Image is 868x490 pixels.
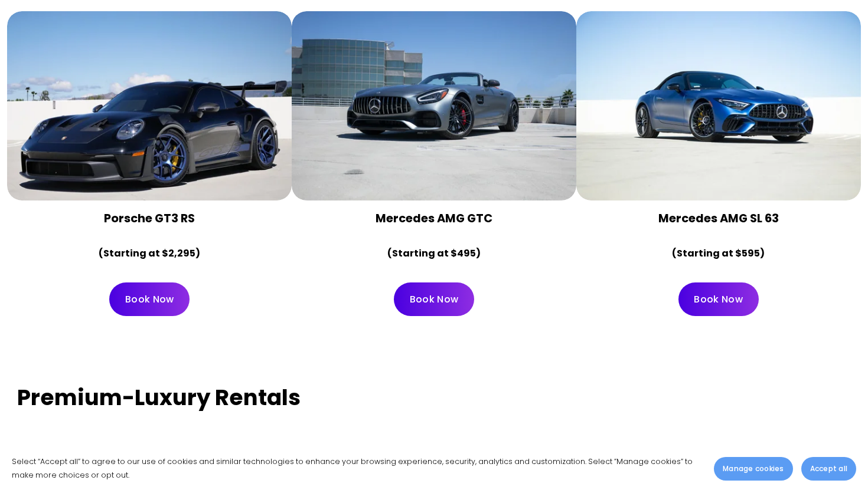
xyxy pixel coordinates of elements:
strong: Mercedes AMG SL 63 [658,211,779,226]
button: Manage cookies [714,457,792,481]
a: Book Now [678,282,759,316]
span: Accept all [810,463,847,474]
a: Book Now [109,282,190,316]
strong: Premium-Luxury Rentals [17,382,301,413]
strong: (Starting at $2,295) [99,246,200,260]
strong: (Starting at $595) [672,246,765,260]
p: Select “Accept all” to agree to our use of cookies and similar technologies to enhance your brows... [12,455,702,482]
strong: Mercedes AMG GTC [376,211,492,226]
button: Accept all [801,457,856,481]
strong: (Starting at $495) [387,246,481,260]
a: Book Now [394,282,474,316]
strong: Porsche GT3 RS [104,211,195,226]
span: Manage cookies [723,463,784,474]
